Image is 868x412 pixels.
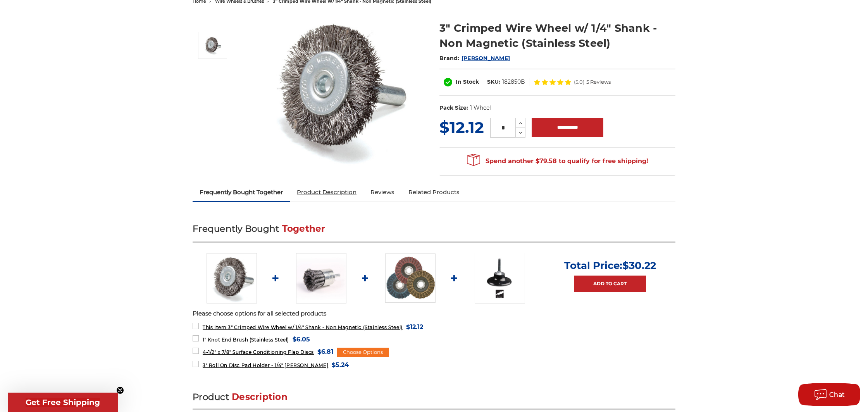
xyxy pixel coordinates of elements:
[467,157,648,165] span: Spend another $79.58 to qualify for free shipping!
[193,184,290,201] a: Frequently Bought Together
[116,386,124,394] button: Close teaser
[207,253,257,303] img: Crimped Wire Wheel with Shank Non Magnetic
[401,184,467,201] a: Related Products
[456,78,479,85] span: In Stock
[8,393,118,412] div: Get Free ShippingClose teaser
[829,391,845,398] span: Chat
[193,223,279,234] span: Frequently Bought
[487,78,500,86] dt: SKU:
[193,309,675,318] p: Please choose options for all selected products
[193,391,229,402] span: Product
[574,79,584,84] span: (5.0)
[363,184,401,201] a: Reviews
[317,346,333,357] span: $6.81
[203,324,228,330] strong: This Item:
[232,391,288,402] span: Description
[26,398,100,407] span: Get Free Shipping
[574,276,646,292] a: Add to Cart
[282,223,325,234] span: Together
[439,55,460,62] span: Brand:
[290,184,363,201] a: Product Description
[203,349,314,355] span: 4-1/2" x 7/8" Surface Conditioning Flap Discs
[470,104,491,112] dd: 1 Wheel
[259,12,414,167] img: Crimped Wire Wheel with Shank Non Magnetic
[622,259,656,272] span: $30.22
[462,55,510,62] a: [PERSON_NAME]
[502,78,525,86] dd: 182850B
[406,322,423,332] span: $12.12
[586,79,611,84] span: 5 Reviews
[439,104,468,112] dt: Pack Size:
[293,334,310,345] span: $6.05
[439,21,675,51] h1: 3" Crimped Wire Wheel w/ 1/4" Shank - Non Magnetic (Stainless Steel)
[798,383,860,406] button: Chat
[332,360,349,370] span: $5.24
[337,348,389,357] div: Choose Options
[203,324,403,330] span: 3" Crimped Wire Wheel w/ 1/4" Shank - Non Magnetic (Stainless Steel)
[439,118,484,137] span: $12.12
[203,362,328,368] span: 3" Roll On Disc Pad Holder - 1/4" [PERSON_NAME]
[203,337,289,343] span: 1" Knot End Brush (Stainless Steel)
[203,36,222,55] img: Crimped Wire Wheel with Shank Non Magnetic
[564,259,656,272] p: Total Price:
